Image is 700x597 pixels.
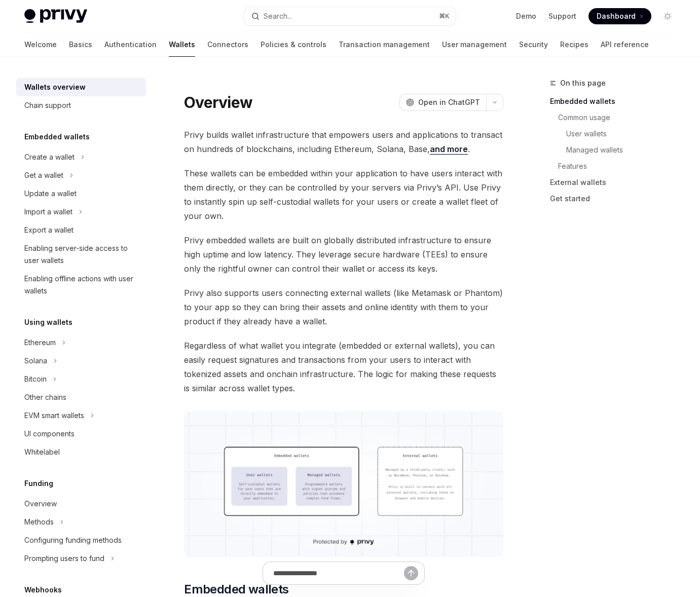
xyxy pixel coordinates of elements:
div: UI components [24,428,75,440]
div: Methods [24,516,54,528]
a: Demo [516,11,536,21]
div: Chain support [24,99,71,111]
div: Export a wallet [24,224,73,236]
a: Wallets overview [16,78,146,96]
button: Toggle Ethereum section [16,333,146,352]
div: Enabling offline actions with user wallets [24,273,140,297]
a: Export a wallet [16,221,146,239]
div: Prompting users to fund [24,552,104,565]
span: Privy builds wallet infrastructure that empowers users and applications to transact on hundreds o... [184,128,503,156]
div: Import a wallet [24,206,72,218]
a: Basics [69,32,92,57]
span: Privy also supports users connecting external wallets (like Metamask or Phantom) to your app so t... [184,286,503,328]
a: Connectors [207,32,248,57]
img: images/walletoverview.png [184,412,503,557]
a: Dashboard [588,8,651,24]
div: Solana [24,355,47,367]
button: Toggle dark mode [659,8,676,24]
h5: Funding [24,477,53,490]
div: Ethereum [24,337,56,349]
a: Authentication [104,32,157,57]
div: Overview [24,498,57,510]
button: Toggle Methods section [16,513,146,531]
button: Toggle Prompting users to fund section [16,549,146,568]
a: Common usage [550,109,684,126]
div: Configuring funding methods [24,534,122,546]
input: Ask a question... [273,562,404,584]
button: Toggle EVM smart wallets section [16,406,146,425]
a: and more [430,144,468,155]
button: Open in ChatGPT [399,94,486,111]
a: Welcome [24,32,57,57]
button: Open search [244,7,456,25]
span: These wallets can be embedded within your application to have users interact with them directly, ... [184,166,503,223]
div: Enabling server-side access to user wallets [24,242,140,267]
a: Get started [550,191,684,207]
a: Overview [16,495,146,513]
a: Support [548,11,576,21]
div: Wallets overview [24,81,86,93]
button: Toggle Import a wallet section [16,203,146,221]
a: UI components [16,425,146,443]
img: light logo [24,9,87,23]
a: API reference [601,32,649,57]
a: Update a wallet [16,184,146,203]
a: Embedded wallets [550,93,684,109]
span: Regardless of what wallet you integrate (embedded or external wallets), you can easily request si... [184,339,503,395]
span: ⌘ K [439,12,450,20]
button: Toggle Bitcoin section [16,370,146,388]
a: Recipes [560,32,588,57]
a: Features [550,158,684,174]
a: External wallets [550,174,684,191]
a: Policies & controls [261,32,326,57]
div: EVM smart wallets [24,409,84,422]
a: Configuring funding methods [16,531,146,549]
a: Chain support [16,96,146,115]
div: Get a wallet [24,169,63,181]
a: User wallets [550,126,684,142]
a: Managed wallets [550,142,684,158]
div: Update a wallet [24,188,77,200]
a: Wallets [169,32,195,57]
h1: Overview [184,93,252,111]
a: Other chains [16,388,146,406]
h5: Using wallets [24,316,72,328]
div: Bitcoin [24,373,47,385]
a: Enabling offline actions with user wallets [16,270,146,300]
span: Privy embedded wallets are built on globally distributed infrastructure to ensure high uptime and... [184,233,503,276]
span: On this page [560,77,606,89]
a: Enabling server-side access to user wallets [16,239,146,270]
div: Other chains [24,391,66,403]
a: User management [442,32,507,57]
button: Toggle Create a wallet section [16,148,146,166]
h5: Webhooks [24,584,62,596]
button: Toggle Get a wallet section [16,166,146,184]
span: Open in ChatGPT [418,97,480,107]
div: Search... [264,10,292,22]
a: Whitelabel [16,443,146,461]
span: Dashboard [597,11,636,21]
button: Send message [404,566,418,580]
a: Security [519,32,548,57]
div: Create a wallet [24,151,75,163]
h5: Embedded wallets [24,131,90,143]
a: Transaction management [339,32,430,57]
div: Whitelabel [24,446,60,458]
button: Toggle Solana section [16,352,146,370]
